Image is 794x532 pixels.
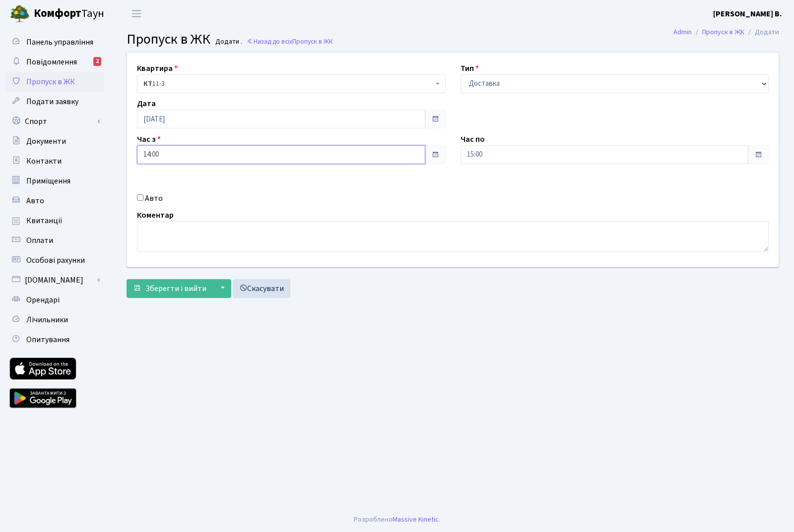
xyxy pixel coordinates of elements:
[26,334,69,345] span: Опитування
[5,270,104,290] a: [DOMAIN_NAME]
[145,283,206,294] span: Зберегти і вийти
[34,5,81,21] b: Комфорт
[26,215,63,226] span: Квитанції
[213,38,242,46] small: Додати .
[659,22,794,43] nav: breadcrumb
[127,29,210,49] span: Пропуск в ЖК
[5,131,104,151] a: Документи
[461,62,479,74] label: Тип
[5,211,104,231] a: Квитанції
[26,314,68,325] span: Лічильники
[5,112,104,131] a: Спорт
[713,8,782,19] b: [PERSON_NAME] В.
[26,255,85,266] span: Особові рахунки
[5,92,104,112] a: Подати заявку
[292,37,333,46] span: Пропуск в ЖК
[143,79,152,89] b: КТ
[713,8,782,20] a: [PERSON_NAME] В.
[702,27,744,37] a: Пропуск в ЖК
[5,290,104,310] a: Орендарі
[26,176,70,186] span: Приміщення
[137,133,161,145] label: Час з
[10,4,30,24] img: logo.png
[233,279,290,298] a: Скасувати
[5,171,104,191] a: Приміщення
[393,514,439,525] a: Massive Kinetic
[5,310,104,330] a: Лічильники
[137,98,156,110] label: Дата
[5,250,104,270] a: Особові рахунки
[26,76,75,87] span: Пропуск в ЖК
[5,32,104,52] a: Панель управління
[354,514,440,525] div: Розроблено .
[137,74,446,93] span: <b>КТ</b>&nbsp;&nbsp;&nbsp;&nbsp;11-3
[26,136,66,147] span: Документи
[26,235,53,246] span: Оплати
[26,156,62,167] span: Контакти
[26,57,77,67] span: Повідомлення
[247,37,333,46] a: Назад до всіхПропуск в ЖК
[137,62,178,74] label: Квартира
[5,52,104,72] a: Повідомлення2
[137,209,174,221] label: Коментар
[5,191,104,211] a: Авто
[26,295,60,305] span: Орендарі
[26,195,44,206] span: Авто
[26,96,78,107] span: Подати заявку
[26,37,93,48] span: Панель управління
[5,231,104,250] a: Оплати
[93,57,101,66] div: 2
[127,279,213,298] button: Зберегти і вийти
[34,5,104,22] span: Таун
[145,192,163,204] label: Авто
[124,5,149,22] button: Переключити навігацію
[5,330,104,350] a: Опитування
[461,133,485,145] label: Час по
[5,151,104,171] a: Контакти
[5,72,104,92] a: Пропуск в ЖК
[143,79,433,89] span: <b>КТ</b>&nbsp;&nbsp;&nbsp;&nbsp;11-3
[744,27,779,38] li: Додати
[673,27,692,37] a: Admin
